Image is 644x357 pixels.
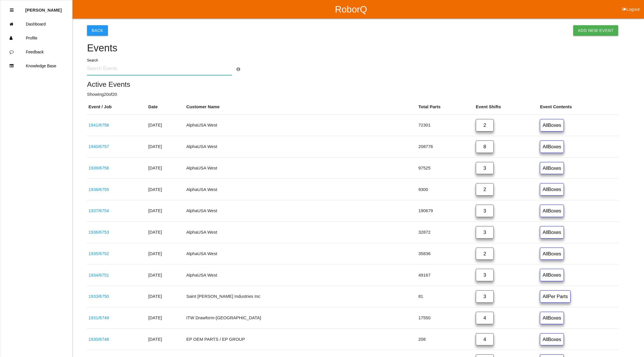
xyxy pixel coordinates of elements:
[417,115,474,136] td: 72301
[476,226,494,239] a: 3
[88,230,109,235] a: 1936/6753
[87,58,98,63] label: Search
[417,329,474,350] td: 208
[417,286,474,307] td: 81
[185,286,417,307] td: Saint [PERSON_NAME] Industries Inc
[88,294,109,299] a: 1933/6750
[417,136,474,157] td: 208776
[540,119,564,131] a: AllBoxes
[147,329,185,350] td: [DATE]
[540,248,564,260] a: AllBoxes
[147,136,185,157] td: [DATE]
[476,290,494,303] a: 3
[88,208,109,213] a: 1937/6754
[0,17,72,31] a: Dashboard
[0,31,72,45] a: Profile
[540,140,564,153] a: AllBoxes
[147,286,185,307] td: [DATE]
[185,307,417,329] td: ITW Drawform-[GEOGRAPHIC_DATA]
[147,200,185,222] td: [DATE]
[417,243,474,264] td: 35836
[540,333,564,346] a: AllBoxes
[25,3,62,12] p: Diana Harris
[185,179,417,200] td: AlphaUSA West
[87,25,108,36] button: Back
[540,162,564,174] a: AllBoxes
[476,248,494,260] a: 2
[88,144,109,149] a: 1940/6757
[185,221,417,243] td: AlphaUSA West
[540,226,564,239] a: AllBoxes
[476,205,494,217] a: 3
[0,59,72,73] a: Knowledge Base
[417,200,474,222] td: 190679
[88,251,109,256] a: 1935/6752
[87,80,618,88] h5: Active Events
[476,312,494,324] a: 4
[185,264,417,286] td: AlphaUSA West
[417,157,474,179] td: 97525
[540,205,564,217] a: AllBoxes
[476,269,494,281] a: 3
[185,200,417,222] td: AlphaUSA West
[185,243,417,264] td: AlphaUSA West
[417,99,474,115] th: Total Parts
[236,67,240,72] a: Search Info
[147,115,185,136] td: [DATE]
[417,307,474,329] td: 17550
[88,273,109,277] a: 1934/6751
[185,115,417,136] td: AlphaUSA West
[0,45,72,59] a: Feedback
[147,179,185,200] td: [DATE]
[185,136,417,157] td: AlphaUSA West
[87,43,618,54] h4: Events
[185,157,417,179] td: AlphaUSA West
[476,140,494,153] a: 8
[88,122,109,127] a: 1941/6758
[540,269,564,281] a: AllBoxes
[147,221,185,243] td: [DATE]
[540,183,564,196] a: AllBoxes
[538,99,618,115] th: Event Contents
[540,312,564,324] a: AllBoxes
[147,157,185,179] td: [DATE]
[476,183,494,196] a: 2
[147,99,185,115] th: Date
[476,162,494,174] a: 3
[87,62,232,75] input: Search Events
[88,165,109,170] a: 1939/6756
[573,25,618,36] a: Add New Event
[88,337,109,342] a: 1930/6748
[185,99,417,115] th: Customer Name
[476,119,494,131] a: 2
[147,243,185,264] td: [DATE]
[417,264,474,286] td: 49167
[88,187,109,192] a: 1938/6755
[417,179,474,200] td: 9300
[474,99,538,115] th: Event Shifts
[147,307,185,329] td: [DATE]
[88,315,109,320] a: 1931/6749
[185,329,417,350] td: EP OEM PARTS / EP GROUP
[87,99,147,115] th: Event / Job
[417,221,474,243] td: 32872
[476,333,494,346] a: 4
[540,290,570,303] a: AllPer Parts
[87,91,618,98] p: Showing 20 of 20
[10,3,14,17] div: Close
[147,264,185,286] td: [DATE]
